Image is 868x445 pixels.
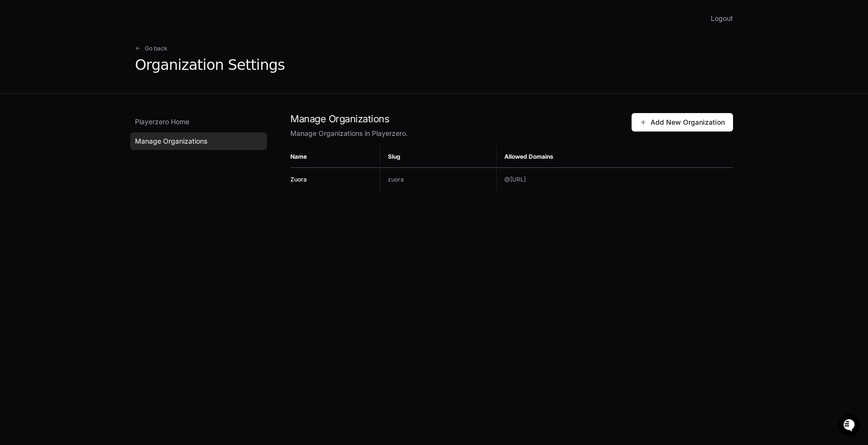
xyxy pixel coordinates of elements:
th: Slug [380,146,497,168]
button: Add New Organization [632,113,733,132]
img: 1736555170064-99ba0984-63c1-480f-8ee9-699278ef63ed [10,72,27,90]
a: Playerzero Home [130,113,267,131]
p: Manage Organizations in Playerzero. [290,129,632,138]
div: We're offline, we'll be back soon [33,82,127,90]
span: Pylon [97,102,117,109]
img: PlayerZero [10,10,29,29]
span: Playerzero Home [135,117,189,127]
button: Logout [711,12,733,25]
iframe: Open customer support [837,413,863,439]
span: Go back [145,45,167,52]
div: Organization Settings [135,56,285,74]
td: zuora [380,167,497,191]
span: Add New Organization [640,117,725,127]
div: Welcome [10,39,177,54]
a: Powered byPylon [68,101,117,109]
button: Go back [135,45,167,52]
a: Manage Organizations [130,132,267,150]
th: Name [290,146,380,168]
span: Manage Organizations [135,136,207,146]
span: @[URL] [504,176,526,183]
th: Allowed Domains [497,146,733,168]
span: Zuora [290,176,307,183]
button: Start new chat [165,75,177,87]
div: Start new chat [33,72,159,82]
h1: Manage Organizations [290,113,632,125]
